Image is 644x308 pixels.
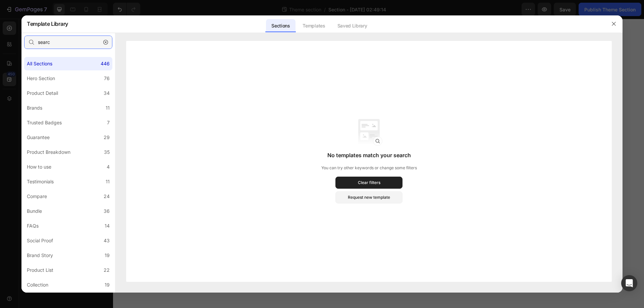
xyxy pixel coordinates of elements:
[24,36,112,49] input: E.g.: Black Friday, Sale, etc.
[107,163,110,171] div: 4
[27,281,48,289] div: Collection
[348,194,390,200] div: Request new template
[27,266,53,274] div: Product List
[27,251,53,259] div: Brand Story
[27,119,62,127] div: Trusted Badges
[27,148,70,156] div: Product Breakdown
[358,180,380,186] div: Clear filters
[107,119,110,127] div: 7
[104,207,110,215] div: 36
[104,74,110,82] div: 76
[104,148,110,156] div: 35
[27,237,53,245] div: Social Proof
[27,133,50,141] div: Guarantee
[104,237,110,245] div: 43
[106,178,110,186] div: 11
[105,251,110,259] div: 19
[27,60,52,68] div: All Sections
[266,19,295,33] div: Sections
[104,192,110,200] div: 24
[101,60,110,68] div: 446
[27,192,47,200] div: Compare
[105,281,110,289] div: 19
[27,89,58,97] div: Product Detail
[297,19,330,33] div: Templates
[321,165,417,171] p: You can try other keywords or change some filters
[104,89,110,97] div: 34
[27,74,55,82] div: Hero Section
[27,163,51,171] div: How to use
[27,207,42,215] div: Bundle
[335,191,402,203] button: Request new template
[27,222,39,230] div: FAQs
[621,275,637,291] div: Open Intercom Messenger
[27,104,42,112] div: Brands
[105,222,110,230] div: 14
[327,151,411,159] h3: No templates match your search
[104,133,110,141] div: 29
[27,178,54,186] div: Testimonials
[104,266,110,274] div: 22
[106,104,110,112] div: 11
[27,15,68,33] h2: Template Library
[332,19,373,33] div: Saved Library
[335,177,402,189] button: Clear filters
